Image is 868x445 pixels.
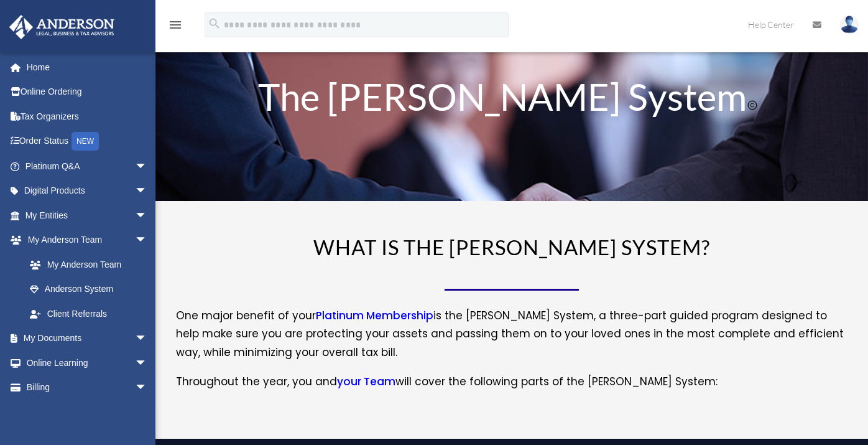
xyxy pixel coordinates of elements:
a: Online Learningarrow_drop_down [9,350,166,375]
span: arrow_drop_down [135,375,160,401]
a: Online Ordering [9,80,166,105]
h1: The [PERSON_NAME] System [227,78,797,121]
span: arrow_drop_down [135,154,160,179]
div: NEW [72,132,99,151]
img: Anderson Advisors Platinum Portal [6,15,118,39]
span: arrow_drop_down [135,203,160,228]
span: WHAT IS THE [PERSON_NAME] SYSTEM? [313,235,710,260]
span: arrow_drop_down [135,179,160,204]
span: arrow_drop_down [135,228,160,253]
i: search [208,17,221,30]
a: Billingarrow_drop_down [9,375,166,400]
a: Order StatusNEW [9,129,166,154]
i: menu [168,17,183,32]
img: User Pic [840,16,859,34]
a: Tax Organizers [9,104,166,129]
a: Anderson System [17,277,160,302]
a: Digital Productsarrow_drop_down [9,179,166,204]
a: Platinum Membership [316,308,433,329]
a: My Documentsarrow_drop_down [9,326,166,351]
p: Throughout the year, you and will cover the following parts of the [PERSON_NAME] System: [176,373,847,391]
p: One major benefit of your is the [PERSON_NAME] System, a three-part guided program designed to he... [176,307,847,373]
a: My Anderson Teamarrow_drop_down [9,228,166,253]
a: My Entitiesarrow_drop_down [9,203,166,228]
span: arrow_drop_down [135,326,160,352]
a: Client Referrals [17,301,166,326]
a: your Team [337,374,395,395]
span: arrow_drop_down [135,350,160,376]
a: Platinum Q&Aarrow_drop_down [9,154,166,179]
a: Home [9,55,166,80]
a: My Anderson Team [17,252,166,277]
a: menu [168,22,183,32]
a: Events Calendar [9,400,166,424]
